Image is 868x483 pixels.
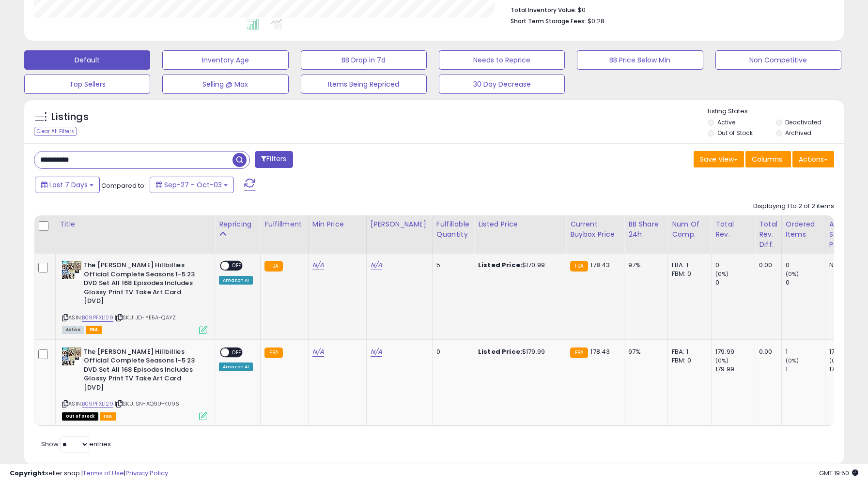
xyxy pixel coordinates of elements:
button: BB Drop in 7d [301,50,427,70]
small: FBA [264,261,282,272]
span: Show: entries [41,439,111,449]
div: Ordered Items [786,219,821,240]
button: Top Sellers [24,75,150,94]
small: (0%) [715,270,729,278]
li: $0 [511,3,827,15]
div: 179.99 [715,365,755,374]
div: $170.99 [478,261,558,270]
small: FBA [264,347,282,358]
div: 1 [786,365,825,374]
b: Listed Price: [478,260,522,270]
div: 1 [786,347,825,356]
span: All listings that are currently out of stock and unavailable for purchase on Amazon [62,412,98,421]
div: Fulfillment [264,219,304,229]
button: Non Competitive [715,50,841,70]
div: 97% [628,347,660,356]
div: Amazon AI [219,276,253,285]
strong: Copyright [10,468,45,478]
div: FBM: 0 [672,270,704,278]
button: Default [24,50,150,70]
div: Current Buybox Price [570,219,620,240]
button: Inventory Age [162,50,288,70]
div: BB Share 24h. [628,219,664,240]
div: Fulfillable Quantity [436,219,470,240]
b: Total Inventory Value: [511,6,576,14]
button: Columns [745,151,791,167]
div: 0 [715,261,755,270]
a: Terms of Use [83,468,124,478]
div: Clear All Filters [34,127,77,136]
div: 0.00 [759,347,774,356]
div: Avg Selling Price [829,219,865,250]
div: FBM: 0 [672,356,704,365]
div: Total Rev. Diff. [759,219,777,250]
div: Title [60,219,211,229]
button: Last 7 Days [35,177,100,193]
div: Min Price [312,219,362,229]
div: Total Rev. [715,219,751,240]
img: 61XMg8JKz7L._SL40_.jpg [62,347,81,367]
div: FBA: 1 [672,261,704,270]
span: Last 7 Days [49,180,88,190]
span: Sep-27 - Oct-03 [164,180,222,190]
img: 61XMg8JKz7L._SL40_.jpg [62,261,81,280]
div: Displaying 1 to 2 of 2 items [753,202,834,211]
div: 179.99 [715,347,755,356]
div: seller snap | | [10,469,168,478]
div: 0 [786,261,825,270]
button: Needs to Reprice [439,50,565,70]
span: FBA [86,326,102,334]
b: The [PERSON_NAME] Hillbillies Official Complete Seasons 1-5 23 DVD Set All 168 Episodes Includes ... [84,347,201,395]
a: N/A [371,347,382,357]
div: 5 [436,261,466,270]
a: B09PFXL129 [82,314,113,322]
small: (0%) [786,357,799,364]
label: Deactivated [785,118,821,126]
button: Selling @ Max [162,75,288,94]
h5: Listings [51,110,89,124]
small: (0%) [715,357,729,364]
label: Active [717,118,735,126]
span: All listings currently available for purchase on Amazon [62,326,84,334]
span: Columns [752,154,782,164]
small: (0%) [786,270,799,278]
b: The [PERSON_NAME] Hillbillies Official Complete Seasons 1-5 23 DVD Set All 168 Episodes Includes ... [84,261,201,308]
a: Privacy Policy [125,468,168,478]
span: Compared to: [101,181,146,190]
span: OFF [229,262,245,270]
small: (0%) [829,357,843,364]
a: N/A [371,260,382,270]
button: 30 Day Decrease [439,75,565,94]
button: Filters [255,151,293,168]
button: Items Being Repriced [301,75,427,94]
div: Num of Comp. [672,219,707,240]
span: 178.43 [590,260,610,270]
label: Archived [785,129,811,137]
span: | SKU: JD-YE5A-QAYZ [115,314,176,321]
a: B09PFXL129 [82,400,113,408]
button: Save View [694,151,744,167]
a: N/A [312,260,324,270]
button: Sep-27 - Oct-03 [150,177,234,193]
span: 2025-10-11 19:50 GMT [819,468,858,478]
a: N/A [312,347,324,357]
button: Actions [792,151,834,167]
div: 0 [786,278,825,287]
span: 178.43 [590,347,610,356]
p: Listing States: [708,107,844,116]
b: Short Term Storage Fees: [511,17,586,25]
div: 0 [436,347,466,356]
b: Listed Price: [478,347,522,356]
small: FBA [570,261,588,272]
small: FBA [570,347,588,358]
div: $179.99 [478,347,558,356]
span: | SKU: SN-AO9U-KU96 [115,400,179,408]
span: OFF [229,348,245,356]
div: ASIN: [62,261,207,332]
div: 0 [715,278,755,287]
button: BB Price Below Min [577,50,703,70]
div: Repricing [219,219,256,229]
div: Amazon AI [219,362,253,371]
label: Out of Stock [717,129,753,137]
div: 0.00 [759,261,774,270]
